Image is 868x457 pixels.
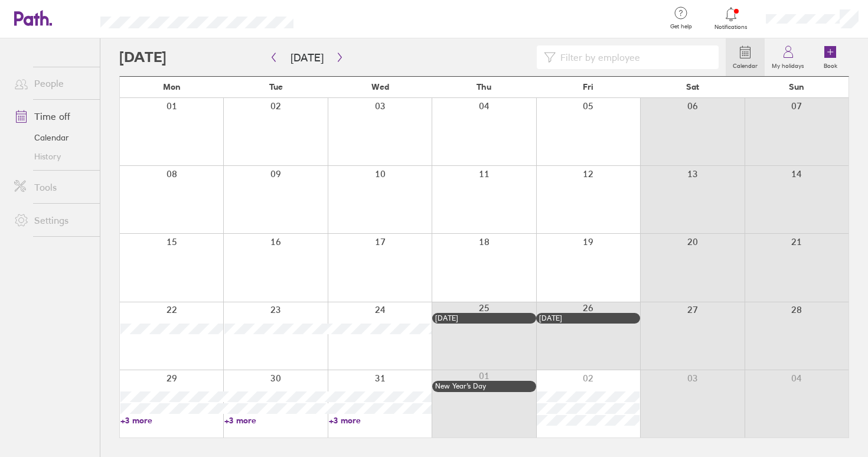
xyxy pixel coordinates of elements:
span: Thu [477,82,491,92]
a: Settings [5,208,100,232]
input: Filter by employee [556,46,712,68]
span: Notifications [712,24,750,31]
a: Calendar [5,128,100,147]
a: Tools [5,175,100,199]
a: History [5,147,100,166]
a: Time off [5,105,100,128]
div: New Year’s Day [435,382,533,390]
label: Book [817,59,844,70]
div: [DATE] [539,314,637,322]
span: Get help [662,23,700,30]
a: Notifications [712,6,750,31]
span: Mon [163,82,181,92]
span: Wed [371,82,389,92]
a: +3 more [329,415,432,426]
span: Tue [269,82,283,92]
a: Calendar [726,38,765,76]
a: Book [811,38,849,76]
a: People [5,71,100,95]
span: Sun [789,82,804,92]
a: My holidays [765,38,811,76]
span: Fri [583,82,593,92]
span: Sat [686,82,699,92]
div: [DATE] [435,314,533,322]
a: +3 more [224,415,327,426]
a: +3 more [120,415,223,426]
label: Calendar [726,59,765,70]
button: [DATE] [281,48,333,67]
label: My holidays [765,59,811,70]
